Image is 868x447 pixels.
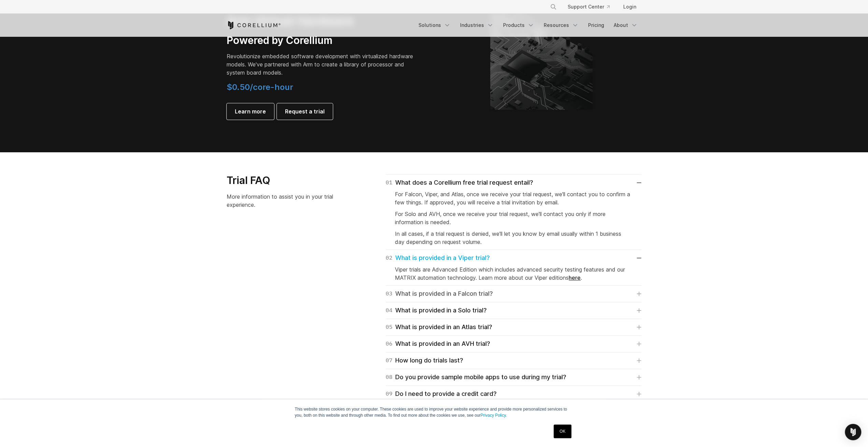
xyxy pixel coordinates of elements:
[395,230,621,245] span: In all cases, if a trial request is denied, we'll let you know by email usually within 1 business...
[386,289,641,298] a: 03What is provided in a Falcon trial?
[235,107,266,115] span: Learn more
[386,322,492,332] div: What is provided in an Atlas trial?
[227,103,274,120] a: Learn more
[414,19,455,31] a: Solutions
[277,103,333,120] a: Request a trial
[845,424,861,440] div: Open Intercom Messenger
[386,253,641,263] a: 02What is provided in a Viper trial?
[554,425,571,438] a: OK
[295,406,573,418] p: This website stores cookies on your computer. These cookies are used to improve your website expe...
[610,19,642,31] a: About
[547,1,559,13] button: Search
[386,178,641,187] a: 01What does a Corellium free trial request entail?
[386,306,393,315] span: 04
[386,372,641,382] a: 08Do you provide sample mobile apps to use during my trial?
[386,178,533,187] div: What does a Corellium free trial request entail?
[395,191,630,206] span: For Falcon, Viper, and Atlas, once we receive your trial request, we'll contact you to confirm a ...
[386,389,497,399] div: Do I need to provide a credit card?
[395,265,632,282] p: Viper trials are Advanced Edition which includes advanced security testing features and our MATRI...
[562,1,615,13] a: Support Center
[386,389,641,399] a: 09Do I need to provide a credit card?
[386,372,566,382] div: Do you provide sample mobile apps to use during my trial?
[386,356,393,365] span: 07
[386,306,487,315] div: What is provided in a Solo trial?
[414,19,642,31] div: Navigation Menu
[542,1,642,13] div: Navigation Menu
[386,289,393,298] span: 03
[481,413,507,418] a: Privacy Policy.
[227,34,418,47] h3: Powered by Corellium
[386,339,393,349] span: 06
[386,178,393,187] span: 01
[618,1,642,13] a: Login
[227,192,346,209] p: More information to assist you in your trial experience.
[540,19,583,31] a: Resources
[386,389,393,399] span: 09
[456,19,498,31] a: Industries
[386,356,641,365] a: 07How long do trials last?
[386,253,393,263] span: 02
[386,339,490,349] div: What is provided in an AVH trial?
[499,19,538,31] a: Products
[285,107,325,115] span: Request a trial
[395,211,606,226] span: For Solo and AVH, once we receive your trial request, we'll contact you only if more information ...
[386,372,393,382] span: 08
[386,306,641,315] a: 04What is provided in a Solo trial?
[386,322,393,332] span: 05
[386,339,641,349] a: 06What is provided in an AVH trial?
[386,356,463,365] div: How long do trials last?
[386,322,641,332] a: 05What is provided in an Atlas trial?
[490,7,593,110] img: Corellium's ARM Virtual Hardware Platform
[227,174,346,187] h3: Trial FAQ
[386,253,490,263] div: What is provided in a Viper trial?
[227,52,418,77] p: Revolutionize embedded software development with virtualized hardware models. We've partnered wit...
[227,82,293,92] span: $0.50/core-hour
[386,289,493,298] div: What is provided in a Falcon trial?
[569,274,581,281] a: here
[227,21,281,29] a: Corellium Home
[584,19,608,31] a: Pricing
